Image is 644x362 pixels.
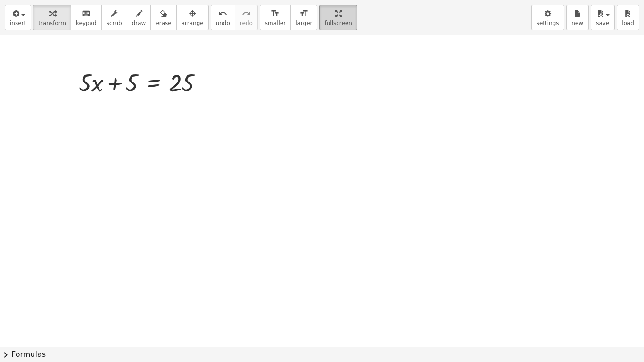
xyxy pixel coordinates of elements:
span: load [622,20,634,26]
span: transform [38,20,66,26]
button: arrange [176,5,209,30]
i: redo [242,8,251,19]
i: format_size [271,8,280,19]
span: settings [537,20,559,26]
button: format_sizelarger [290,5,317,30]
span: smaller [265,20,286,26]
span: arrange [182,20,204,26]
i: undo [218,8,227,19]
button: fullscreen [319,5,357,30]
span: insert [10,20,26,26]
button: erase [150,5,176,30]
span: larger [296,20,312,26]
i: keyboard [82,8,91,19]
span: fullscreen [324,20,352,26]
span: scrub [107,20,122,26]
span: new [571,20,583,26]
button: settings [531,5,564,30]
i: format_size [299,8,308,19]
button: scrub [101,5,127,30]
button: insert [5,5,31,30]
button: undoundo [211,5,235,30]
button: save [591,5,615,30]
span: redo [240,20,253,26]
button: transform [33,5,71,30]
button: keyboardkeypad [71,5,102,30]
button: draw [127,5,151,30]
span: draw [132,20,146,26]
button: load [617,5,639,30]
button: new [566,5,589,30]
span: save [596,20,609,26]
span: undo [216,20,230,26]
span: erase [156,20,171,26]
span: keypad [76,20,97,26]
button: format_sizesmaller [260,5,291,30]
button: redoredo [235,5,258,30]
